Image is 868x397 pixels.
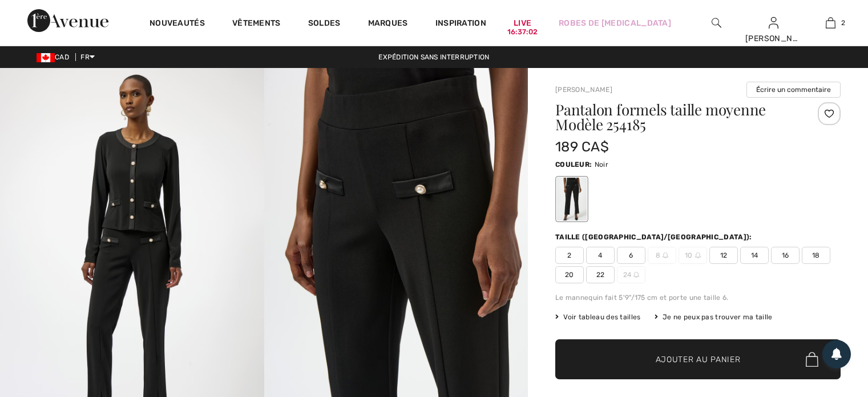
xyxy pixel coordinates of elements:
[555,339,841,379] button: Ajouter au panier
[555,102,793,132] h1: Pantalon formels taille moyenne Modèle 254185
[841,18,845,28] span: 2
[232,18,281,30] a: Vêtements
[826,16,835,30] img: Mon panier
[617,247,645,264] span: 6
[595,161,608,169] span: Noir
[37,53,74,61] span: CAD
[80,53,95,61] span: FR
[745,33,801,45] div: [PERSON_NAME]
[308,18,341,30] a: Soldes
[712,16,721,30] img: recherche
[679,247,707,264] span: 10
[555,292,841,303] div: Le mannequin fait 5'9"/175 cm et porte une taille 6.
[802,247,830,264] span: 18
[555,266,584,283] span: 20
[769,16,778,30] img: Mes infos
[514,17,531,29] a: Live16:37:02
[746,82,841,98] button: Écrire un commentaire
[555,86,612,94] a: [PERSON_NAME]
[507,27,538,38] div: 16:37:02
[663,252,668,258] img: ring-m.svg
[648,247,676,264] span: 8
[771,247,800,264] span: 16
[740,247,769,264] span: 14
[368,18,408,30] a: Marques
[555,139,609,155] span: 189 CA$
[802,16,858,30] a: 2
[555,312,641,322] span: Voir tableau des tailles
[633,272,639,278] img: ring-m.svg
[555,161,592,169] span: Couleur:
[656,354,741,366] span: Ajouter au panier
[709,247,738,264] span: 12
[769,17,778,28] a: Se connecter
[435,18,486,30] span: Inspiration
[586,247,615,264] span: 4
[150,18,205,30] a: Nouveautés
[559,17,671,29] a: Robes de [MEDICAL_DATA]
[555,232,754,242] div: Taille ([GEOGRAPHIC_DATA]/[GEOGRAPHIC_DATA]):
[557,178,587,220] div: Noir
[37,53,55,62] img: Canadian Dollar
[617,266,645,283] span: 24
[586,266,615,283] span: 22
[27,9,108,32] img: 1ère Avenue
[655,312,773,322] div: Je ne peux pas trouver ma taille
[695,252,701,258] img: ring-m.svg
[806,352,818,367] img: Bag.svg
[555,247,584,264] span: 2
